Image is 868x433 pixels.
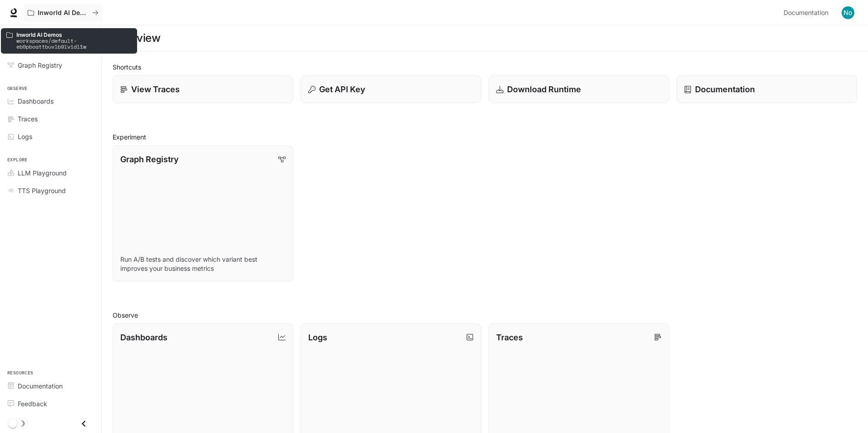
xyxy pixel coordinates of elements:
[4,129,98,144] a: Logs
[839,4,857,22] button: User avatar
[4,378,98,394] a: Documentation
[4,165,98,181] a: LLM Playground
[18,96,54,106] span: Dashboards
[4,396,98,412] a: Feedback
[16,38,132,50] p: workspaces/default-eb0pboattbuvlb9lvidl1w
[38,9,89,17] p: Inworld AI Demos
[308,331,327,343] p: Logs
[319,83,365,95] p: Get API Key
[695,83,755,95] p: Documentation
[507,83,581,95] p: Download Runtime
[18,186,66,195] span: TTS Playground
[18,132,32,141] span: Logs
[4,57,98,73] a: Graph Registry
[784,7,829,19] span: Documentation
[4,93,98,109] a: Dashboards
[18,60,62,70] span: Graph Registry
[301,75,481,103] button: Get API Key
[16,32,132,38] p: Inworld AI Demos
[120,255,286,273] p: Run A/B tests and discover which variant best improves your business metrics
[18,168,67,178] span: LLM Playground
[74,414,94,433] button: Close drawer
[113,62,857,72] h2: Shortcuts
[113,75,293,103] a: View Traces
[4,183,98,199] a: TTS Playground
[496,331,523,343] p: Traces
[18,381,63,391] span: Documentation
[113,132,857,142] h2: Experiment
[113,145,293,281] a: Graph RegistryRun A/B tests and discover which variant best improves your business metrics
[780,4,835,22] a: Documentation
[488,75,669,103] a: Download Runtime
[18,399,47,408] span: Feedback
[4,111,98,127] a: Traces
[8,418,17,428] span: Dark mode toggle
[131,83,180,95] p: View Traces
[24,4,103,22] button: All workspaces
[120,153,178,165] p: Graph Registry
[842,6,854,19] img: User avatar
[120,331,168,343] p: Dashboards
[113,310,857,320] h2: Observe
[18,114,38,124] span: Traces
[676,75,857,103] a: Documentation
